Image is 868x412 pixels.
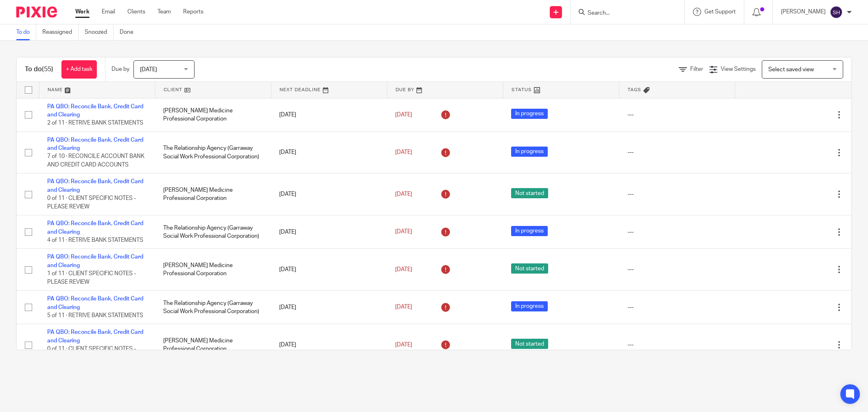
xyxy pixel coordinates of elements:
h1: To do [25,65,53,74]
a: Clients [127,8,145,16]
span: View Settings [721,66,756,72]
span: 5 of 11 · RETRIVE BANK STATEMENTS [47,313,143,318]
a: PA QBO: Reconcile Bank, Credit Card and Clearing [47,254,143,268]
a: Work [75,8,90,16]
span: [DATE] [395,149,412,155]
span: [DATE] [395,305,412,310]
span: Select saved view [768,67,814,72]
span: [DATE] [395,112,412,118]
span: [DATE] [395,267,412,272]
span: [DATE] [395,191,412,197]
td: [DATE] [271,215,387,249]
img: svg%3E [830,6,843,19]
div: --- [627,341,727,349]
td: [DATE] [271,249,387,291]
a: PA QBO: Reconcile Bank, Credit Card and Clearing [47,179,143,193]
a: PA QBO: Reconcile Bank, Credit Card and Clearing [47,329,143,343]
td: [PERSON_NAME] Medicine Professional Corporation [155,249,271,291]
td: [PERSON_NAME] Medicine Professional Corporation [155,98,271,131]
td: [DATE] [271,291,387,324]
span: 0 of 11 · CLIENT SPECIFIC NOTES - PLEASE REVIEW [47,195,136,210]
span: [DATE] [395,342,412,348]
a: Done [120,24,140,40]
td: [PERSON_NAME] Medicine Professional Corporation [155,324,271,366]
span: 1 of 11 · CLIENT SPECIFIC NOTES - PLEASE REVIEW [47,271,136,285]
td: The Relationship Agency (Garraway Social Work Professional Corporation) [155,131,271,173]
span: 4 of 11 · RETRIVE BANK STATEMENTS [47,237,143,243]
td: The Relationship Agency (Garraway Social Work Professional Corporation) [155,291,271,324]
span: In progress [511,301,548,311]
div: --- [627,190,727,198]
span: 7 of 10 · RECONCILE ACCOUNT BANK AND CREDIT CARD ACCOUNTS [47,154,144,168]
p: [PERSON_NAME] [781,8,826,16]
div: --- [627,148,727,156]
a: Snoozed [85,24,114,40]
span: [DATE] [395,229,412,235]
td: [DATE] [271,131,387,173]
div: --- [627,111,727,119]
div: --- [627,228,727,236]
a: PA QBO: Reconcile Bank, Credit Card and Clearing [47,104,143,118]
span: [DATE] [140,67,157,72]
a: To do [16,24,36,40]
span: 0 of 11 · CLIENT SPECIFIC NOTES - PLEASE REVIEW [47,346,136,360]
a: Reports [183,8,203,16]
span: In progress [511,147,548,157]
span: In progress [511,226,548,236]
a: PA QBO: Reconcile Bank, Credit Card and Clearing [47,296,143,310]
div: --- [627,265,727,274]
a: + Add task [61,60,97,79]
span: Filter [690,66,703,72]
span: 2 of 11 · RETRIVE BANK STATEMENTS [47,120,143,126]
div: --- [627,303,727,311]
a: Team [157,8,171,16]
span: Not started [511,263,548,274]
span: Get Support [704,9,736,15]
span: Tags [627,88,641,92]
a: Email [102,8,115,16]
span: In progress [511,109,548,119]
span: Not started [511,188,548,198]
input: Search [587,10,660,17]
p: Due by [112,65,129,73]
td: [DATE] [271,98,387,131]
span: Not started [511,339,548,349]
td: [DATE] [271,324,387,366]
img: Pixie [16,7,57,18]
a: Reassigned [42,24,79,40]
a: PA QBO: Reconcile Bank, Credit Card and Clearing [47,221,143,234]
td: The Relationship Agency (Garraway Social Work Professional Corporation) [155,215,271,249]
td: [PERSON_NAME] Medicine Professional Corporation [155,173,271,215]
span: (55) [42,66,53,72]
a: PA QBO: Reconcile Bank, Credit Card and Clearing [47,137,143,151]
td: [DATE] [271,173,387,215]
